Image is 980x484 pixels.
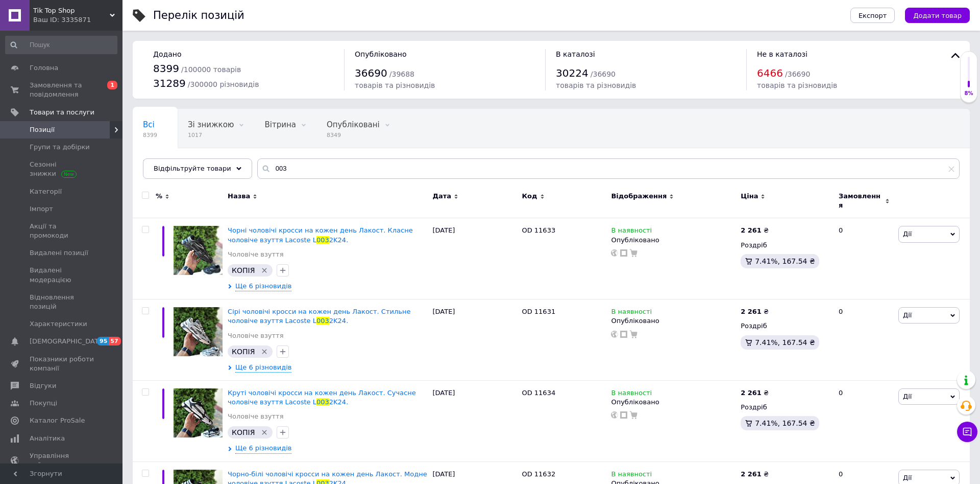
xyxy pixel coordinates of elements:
span: Відгуки [30,381,56,390]
span: OD 11634 [522,389,555,397]
span: Код [522,192,537,201]
span: Видалені модерацією [30,266,94,284]
span: Акції та промокоди [30,222,94,240]
div: Ваш ID: 3335871 [33,15,122,25]
span: Ще 6 різновидів [235,282,291,291]
b: 2 261 [741,308,762,315]
div: ₴ [741,470,769,479]
span: Замовлення та повідомлення [30,81,94,99]
span: В наявності [611,308,652,318]
div: 8% [961,90,977,97]
div: Роздріб [741,241,830,250]
img: Черные мужские кроссы на каждый день Лакост. Классная мужская обувь Lacoste L003 2K24. [174,226,223,275]
button: Експорт [850,8,895,23]
span: Ціна [741,192,758,201]
span: 2K24. [329,317,348,325]
span: OD 11633 [522,226,555,234]
span: Головна [30,63,58,73]
div: [DATE] [430,380,519,462]
b: 2 261 [741,470,762,478]
a: Чоловіче взуття [228,331,283,340]
span: Опубліковані [327,120,380,129]
span: Позиції [30,125,55,134]
span: Імпорт [30,204,53,214]
div: [DATE] [430,218,519,299]
span: Дії [903,311,912,319]
div: 0 [832,218,896,299]
span: Вітрина [264,120,296,129]
div: Опубліковано [611,316,736,326]
svg: Видалити мітку [260,428,268,436]
span: товарів та різновидів [556,81,636,89]
span: 7.41%, 167.54 ₴ [755,257,815,265]
span: Ще 6 різновидів [235,444,291,453]
span: [DEMOGRAPHIC_DATA] [30,337,105,346]
span: В наявності [611,226,652,237]
div: ₴ [741,307,769,316]
span: Ще 6 різновидів [235,363,291,373]
input: Пошук [5,36,117,54]
span: OD 11631 [522,308,555,315]
span: 8399 [143,131,157,139]
span: 6466 [757,67,783,79]
div: 0 [832,299,896,381]
span: 1 [107,81,117,89]
span: 36690 [355,67,387,79]
a: Чорні чоловічі кросси на кожен день Лакост. Класне чоловіче взуття Lacoste L0032K24. [228,226,413,243]
span: / 300000 різновидів [188,80,259,88]
span: КОПІЯ [232,428,255,436]
input: Пошук по назві позиції, артикулу і пошуковим запитам [257,158,960,179]
span: 31289 [153,77,186,89]
span: Відфільтруйте товари [154,165,231,172]
span: / 39688 [389,70,414,78]
span: 2K24. [329,236,348,244]
div: Роздріб [741,403,830,412]
span: Tik Top Shop [33,6,110,15]
span: / 100000 товарів [181,65,241,74]
span: В каталозі [556,50,595,58]
svg: Видалити мітку [260,348,268,356]
span: Всі [143,120,155,129]
span: Додати товар [913,12,962,19]
div: ₴ [741,388,769,398]
span: Чорні чоловічі кросси на кожен день Лакост. Класне чоловіче взуття Lacoste L [228,226,413,243]
span: % [156,192,162,201]
span: КОПІЯ [232,348,255,356]
img: Крутые мужские кроссы на каждый день Лакост. Современная мужская обувь Lacoste L003 2K24. [174,388,223,437]
span: / 36690 [785,70,810,78]
span: В наявності [611,470,652,481]
img: Серые мужские кроссы на каждый день Лакост. Стильная мужская обувь Lacoste L003 2K24. [174,307,223,356]
span: Круті чоловічі кросси на кожен день Лакост. Сучасне чоловіче взуття Lacoste L [228,389,416,406]
span: Групи та добірки [30,143,90,152]
button: Додати товар [905,8,970,23]
div: 0 [832,380,896,462]
span: 8349 [327,131,380,139]
div: Опубліковано [611,236,736,245]
div: Роздріб [741,321,830,331]
span: Назва [228,192,250,201]
span: Категорії [30,187,62,196]
span: 1017 [188,131,234,139]
span: Відновлення позицій [30,293,94,311]
span: Додано [153,50,181,58]
span: 8399 [153,62,179,75]
span: КОПІЯ [232,266,255,274]
span: товарів та різновидів [757,81,837,89]
a: Сірі чоловічі кросси на кожен день Лакост. Стильне чоловіче взуття Lacoste L0032K24. [228,308,410,325]
span: Аналітика [30,434,65,443]
span: Сезонні знижки [30,160,94,178]
span: товарів та різновидів [355,81,435,89]
span: 2K24. [329,398,348,406]
span: Зі знижкою [188,120,234,129]
b: 2 261 [741,226,762,234]
span: 57 [109,337,120,345]
span: Замовлення [839,192,883,210]
span: Покупці [30,399,57,408]
span: Видалені позиції [30,248,88,258]
span: / 36690 [591,70,616,78]
span: Відображення [611,192,667,201]
span: Сірі чоловічі кросси на кожен день Лакост. Стильне чоловіче взуття Lacoste L [228,308,410,325]
a: Чоловіче взуття [228,250,283,259]
span: Управління сайтом [30,451,94,470]
span: Каталог ProSale [30,416,85,425]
